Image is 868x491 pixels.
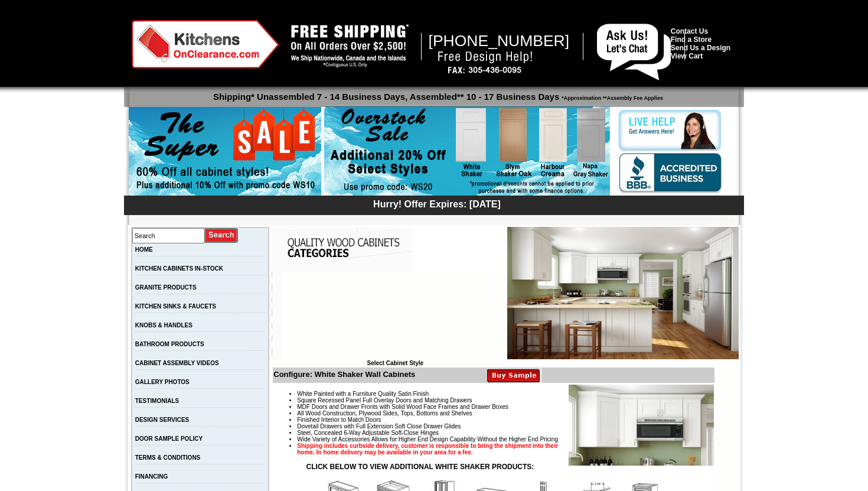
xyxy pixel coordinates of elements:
[297,436,713,443] li: Wide Variety of Accessories Allows for Higher End Design Capability Without the Higher End Pricing
[297,397,713,404] li: Square Recessed Panel Full Overlay Doors and Matching Drawers
[297,410,713,417] li: All Wood Construction, Plywood Sides, Tops, Bottoms and Shelves
[130,197,744,210] div: Hurry! Offer Expires: [DATE]
[135,265,223,272] a: KITCHEN CABINETS IN-STOCK
[297,430,713,436] li: Steel, Concealed 6-Way Adjustable Soft-Close Hinges
[306,463,534,471] strong: CLICK BELOW TO VIEW ADDITIONAL WHITE SHAKER PRODUCTS:
[559,92,663,101] span: *Approximation **Assembly Fee Applies
[135,284,197,291] a: GRANITE PRODUCTS
[671,35,712,44] a: Find a Store
[135,454,201,461] a: TERMS & CONDITIONS
[205,227,239,243] input: Submit
[297,423,713,430] li: Dovetail Drawers with Full Extension Soft Close Drawer Glides
[297,404,713,410] li: MDF Doors and Drawer Fronts with Solid Wood Face Frames and Drawer Boxes
[135,379,190,385] a: GALLERY PHOTOS
[367,360,423,366] b: Select Cabinet Style
[297,443,558,456] strong: Shipping includes curbside delivery, customer is responsible to bring the shipment into their hom...
[429,32,570,50] span: [PHONE_NUMBER]
[135,417,190,423] a: DESIGN SERVICES
[135,398,179,404] a: TESTIMONIALS
[135,246,153,253] a: HOME
[283,271,507,360] iframe: Browser incompatible
[507,227,739,359] img: White Shaker
[135,341,204,347] a: BATHROOM PRODUCTS
[569,385,714,466] img: Product Image
[135,322,192,329] a: KNOBS & HANDLES
[273,370,415,379] b: Configure: White Shaker Wall Cabinets
[671,52,703,60] a: View Cart
[671,27,708,35] a: Contact Us
[135,435,203,442] a: DOOR SAMPLE POLICY
[297,391,713,397] li: White Painted with a Furniture Quality Satin Finish
[297,417,713,423] li: Finished Interior to Match Doors
[671,44,730,52] a: Send Us a Design
[132,20,279,69] img: Kitchens on Clearance Logo
[135,303,216,310] a: KITCHEN SINKS & FAUCETS
[130,86,744,102] p: Shipping* Unassembled 7 - 14 Business Days, Assembled** 10 - 17 Business Days
[135,360,219,366] a: CABINET ASSEMBLY VIDEOS
[135,473,168,480] a: FINANCING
